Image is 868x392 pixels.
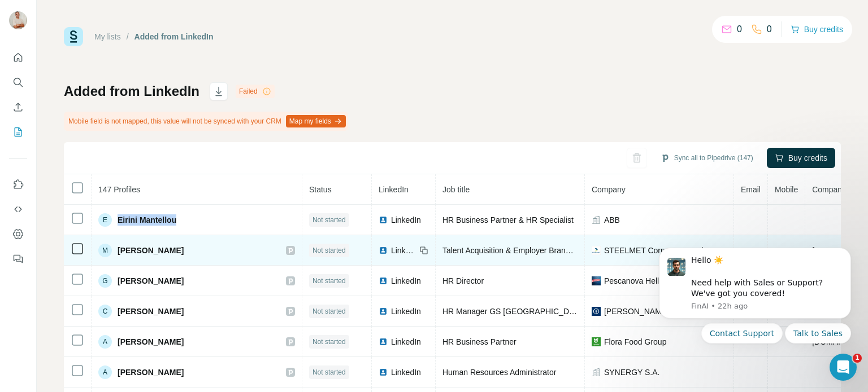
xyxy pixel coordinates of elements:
[9,72,27,93] button: Search
[604,336,667,347] span: Flora Food Group
[9,199,27,219] button: Use Surfe API
[118,214,176,226] span: Eirini Mantellou
[313,367,346,377] span: Not started
[391,306,421,317] span: LinkedIn
[442,276,484,285] span: HR Director
[592,337,601,346] img: company-logo
[9,97,27,117] button: Enrich CSV
[9,47,27,68] button: Quick start
[118,336,184,347] span: [PERSON_NAME]
[604,306,727,317] span: [PERSON_NAME]+[PERSON_NAME]
[379,337,388,346] img: LinkedIn logo
[127,31,129,42] li: /
[653,149,761,166] button: Sync all to Pipedrive (147)
[313,306,346,316] span: Not started
[379,246,388,255] img: LinkedIn logo
[830,354,857,381] iframe: Intercom live chat
[9,174,27,195] button: Use Surfe on LinkedIn
[64,82,199,100] h1: Added from LinkedIn
[118,306,184,317] span: [PERSON_NAME]
[309,185,332,194] span: Status
[98,185,140,194] span: 147 Profiles
[118,367,184,378] span: [PERSON_NAME]
[604,245,715,256] span: STEELMET Corporate Services
[592,185,626,194] span: Company
[442,215,574,224] span: HR Business Partner & HR Specialist
[442,185,470,194] span: Job title
[442,307,585,316] span: HR Manager GS [GEOGRAPHIC_DATA]
[9,122,27,142] button: My lists
[94,32,121,41] a: My lists
[313,276,346,286] span: Not started
[791,21,843,37] button: Buy credits
[442,368,557,377] span: Human Resources Administrator
[9,249,27,269] button: Feedback
[98,335,112,349] div: A
[604,275,667,287] span: Pescanova Hellas
[236,85,275,98] div: Failed
[118,275,184,287] span: [PERSON_NAME]
[98,365,112,379] div: A
[592,307,601,316] img: company-logo
[379,307,388,316] img: LinkedIn logo
[767,148,835,168] button: Buy credits
[313,245,346,256] span: Not started
[737,23,742,36] p: 0
[379,185,409,194] span: LinkedIn
[741,185,761,194] span: Email
[286,115,346,127] button: Map my fields
[788,152,827,164] span: Buy credits
[313,215,346,225] span: Not started
[379,368,388,377] img: LinkedIn logo
[853,354,862,363] span: 1
[313,337,346,347] span: Not started
[98,213,112,227] div: E
[118,245,184,256] span: [PERSON_NAME]
[9,11,27,29] img: Avatar
[391,336,421,347] span: LinkedIn
[391,245,416,256] span: LinkedIn
[604,367,660,378] span: SYNERGY S.A.
[98,244,112,257] div: M
[767,23,772,36] p: 0
[64,27,83,46] img: Surfe Logo
[379,276,388,285] img: LinkedIn logo
[391,275,421,287] span: LinkedIn
[98,274,112,288] div: G
[592,246,601,255] img: company-logo
[379,215,388,224] img: LinkedIn logo
[642,234,868,386] iframe: Intercom notifications message
[592,276,601,285] img: company-logo
[442,337,517,346] span: HR Business Partner
[134,31,214,42] div: Added from LinkedIn
[442,246,639,255] span: Talent Acquisition & Employer Branding Senior Manager
[604,214,620,226] span: ABB
[64,112,348,131] div: Mobile field is not mapped, this value will not be synced with your CRM
[391,367,421,378] span: LinkedIn
[775,185,798,194] span: Mobile
[98,305,112,318] div: C
[9,224,27,244] button: Dashboard
[391,214,421,226] span: LinkedIn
